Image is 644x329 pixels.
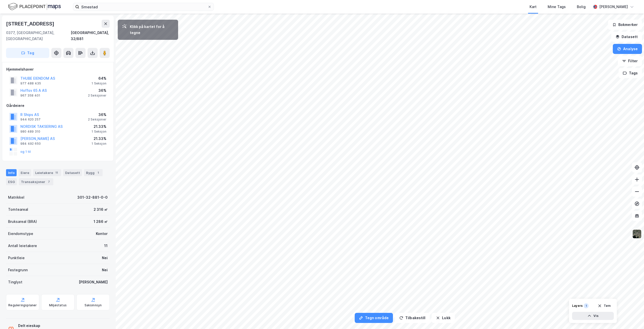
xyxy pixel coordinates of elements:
[33,169,61,176] div: Leietakere
[92,75,106,81] div: 64%
[88,87,106,94] div: 36%
[96,231,108,237] div: Kontor
[395,313,430,323] button: Tilbakestill
[8,255,25,261] div: Punktleie
[8,279,22,285] div: Tinglyst
[611,32,642,42] button: Datasett
[6,48,49,58] button: Tag
[92,124,106,130] div: 21.33%
[88,94,106,98] div: 2 Seksjoner
[84,169,103,176] div: Bygg
[88,112,106,118] div: 36%
[71,30,110,42] div: [GEOGRAPHIC_DATA], 32/881
[613,44,642,54] button: Analyse
[102,267,108,273] div: Nei
[19,169,31,176] div: Eiere
[94,219,108,225] div: 1 286 ㎡
[85,303,102,307] div: Saksinnsyn
[577,4,586,10] div: Bolig
[92,136,106,142] div: 21.33%
[584,303,589,308] div: 1
[104,243,108,249] div: 11
[619,305,644,329] iframe: Chat Widget
[432,313,455,323] button: Lukk
[572,312,614,320] button: Vis
[20,142,41,146] div: 984 492 650
[632,229,642,239] img: 9k=
[63,169,82,176] div: Datasett
[19,178,53,185] div: Transaksjoner
[92,130,106,134] div: 1 Seksjon
[548,4,566,10] div: Mine Tags
[6,103,109,109] div: Gårdeiere
[49,303,67,307] div: Miljøstatus
[599,4,628,10] div: [PERSON_NAME]
[6,30,71,42] div: 0377, [GEOGRAPHIC_DATA], [GEOGRAPHIC_DATA]
[20,94,40,98] div: 967 358 401
[54,170,59,175] div: 11
[8,267,28,273] div: Festegrunn
[92,142,106,146] div: 1 Seksjon
[619,68,642,78] button: Tags
[8,194,24,200] div: Matrikkel
[79,279,108,285] div: [PERSON_NAME]
[92,81,106,85] div: 1 Seksjon
[594,302,614,310] button: Tøm
[46,179,51,184] div: 7
[8,219,37,225] div: Bruksareal (BRA)
[618,56,642,66] button: Filter
[6,20,55,28] div: [STREET_ADDRESS]
[8,303,37,307] div: Reguleringsplaner
[8,206,28,213] div: Tomteareal
[572,304,583,308] div: Layers
[8,243,37,249] div: Antall leietakere
[20,81,41,85] div: 977 488 435
[530,4,537,10] div: Kart
[20,117,41,122] div: 944 620 257
[20,130,40,134] div: 980 489 310
[6,178,17,185] div: ESG
[88,117,106,122] div: 2 Seksjoner
[79,3,208,11] input: Søk på adresse, matrikkel, gårdeiere, leietakere eller personer
[8,2,61,11] img: logo.f888ab2527a4732fd821a326f86c7f29.svg
[8,231,33,237] div: Eiendomstype
[77,194,108,200] div: 301-32-881-0-0
[608,20,642,30] button: Bokmerker
[94,206,108,213] div: 2 316 ㎡
[96,170,101,175] div: 1
[6,169,17,176] div: Info
[619,305,644,329] div: Kontrollprogram for chat
[18,323,84,329] div: Delt eieskap
[6,66,109,72] div: Hjemmelshaver
[102,255,108,261] div: Nei
[130,24,174,36] div: Klikk på kartet for å tegne
[355,313,393,323] button: Tegn område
